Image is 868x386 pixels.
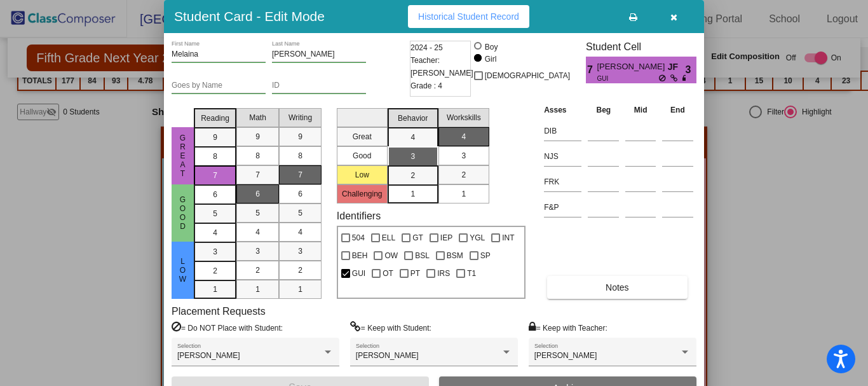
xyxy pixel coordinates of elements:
[597,60,667,74] span: [PERSON_NAME]
[356,351,419,360] span: [PERSON_NAME]
[177,195,189,231] span: Good
[461,131,466,142] span: 4
[412,230,423,245] span: GT
[213,208,217,219] span: 5
[686,62,696,78] span: 3
[213,170,217,181] span: 7
[461,169,466,181] span: 2
[544,121,581,141] input: assessment
[544,147,581,166] input: assessment
[480,248,491,263] span: SP
[410,170,415,181] span: 2
[201,113,229,124] span: Reading
[659,103,696,117] th: End
[298,207,302,219] span: 5
[586,62,597,78] span: 7
[213,189,217,200] span: 6
[447,248,463,263] span: BSM
[597,74,658,83] span: GUI
[298,150,302,162] span: 8
[352,230,365,245] span: 504
[461,188,466,200] span: 1
[255,265,260,276] span: 2
[410,132,415,143] span: 4
[467,266,476,281] span: T1
[177,351,240,360] span: [PERSON_NAME]
[298,265,302,276] span: 2
[172,321,283,334] label: = Do NOT Place with Student:
[298,245,302,257] span: 3
[534,351,597,360] span: [PERSON_NAME]
[547,276,687,299] button: Notes
[350,321,431,334] label: = Keep with Student:
[408,5,529,28] button: Historical Student Record
[622,103,659,117] th: Mid
[177,257,189,284] span: Low
[410,54,473,79] span: Teacher: [PERSON_NAME]
[586,41,696,53] h3: Student Cell
[544,198,581,217] input: assessment
[410,41,443,54] span: 2024 - 25
[174,8,325,24] h3: Student Card - Edit Mode
[172,305,266,317] label: Placement Requests
[213,265,217,277] span: 2
[213,151,217,162] span: 8
[288,112,312,123] span: Writing
[410,188,415,200] span: 1
[298,169,302,181] span: 7
[337,210,381,222] label: Identifiers
[484,41,498,53] div: Boy
[470,230,485,245] span: YGL
[172,81,266,90] input: goes by name
[484,53,497,65] div: Girl
[255,207,260,219] span: 5
[485,68,570,83] span: [DEMOGRAPHIC_DATA]
[384,248,398,263] span: OW
[255,226,260,238] span: 4
[410,151,415,162] span: 3
[410,266,420,281] span: PT
[529,321,607,334] label: = Keep with Teacher:
[668,60,686,74] span: JF
[255,245,260,257] span: 3
[437,266,450,281] span: IRS
[298,284,302,295] span: 1
[382,230,395,245] span: ELL
[249,112,266,123] span: Math
[440,230,452,245] span: IEP
[213,227,217,238] span: 4
[255,131,260,142] span: 9
[352,266,365,281] span: GUI
[606,282,629,293] span: Notes
[447,112,481,123] span: Workskills
[213,246,217,258] span: 3
[177,134,189,178] span: Great
[418,11,519,22] span: Historical Student Record
[461,150,466,162] span: 3
[415,248,430,263] span: BSL
[544,172,581,191] input: assessment
[585,103,622,117] th: Beg
[255,284,260,295] span: 1
[255,169,260,181] span: 7
[255,150,260,162] span: 8
[410,79,442,92] span: Grade : 4
[298,226,302,238] span: 4
[398,113,428,124] span: Behavior
[541,103,585,117] th: Asses
[298,131,302,142] span: 9
[298,188,302,200] span: 6
[502,230,514,245] span: INT
[213,132,217,143] span: 9
[383,266,393,281] span: OT
[352,248,368,263] span: BEH
[255,188,260,200] span: 6
[213,284,217,295] span: 1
